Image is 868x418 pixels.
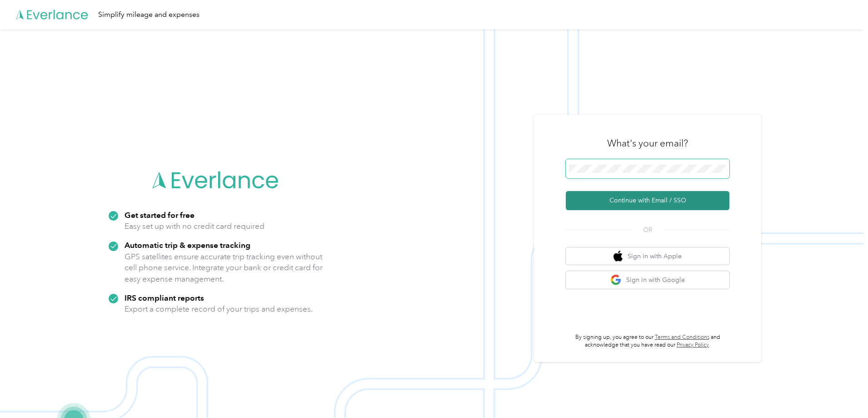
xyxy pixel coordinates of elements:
[125,303,313,315] p: Export a complete record of your trips and expenses.
[566,247,729,265] button: apple logoSign in with Apple
[566,191,729,210] button: Continue with Email / SSO
[125,210,195,220] strong: Get started for free
[610,274,622,286] img: google logo
[125,293,204,302] strong: IRS compliant reports
[677,342,709,348] a: Privacy Policy
[98,9,200,20] div: Simplify mileage and expenses
[566,333,729,349] p: By signing up, you agree to our and acknowledge that you have read our .
[566,271,729,289] button: google logoSign in with Google
[614,251,623,262] img: apple logo
[632,225,663,235] span: OR
[607,137,688,150] h3: What's your email?
[125,240,250,250] strong: Automatic trip & expense tracking
[125,251,323,285] p: GPS satellites ensure accurate trip tracking even without cell phone service. Integrate your bank...
[655,334,709,341] a: Terms and Conditions
[125,221,264,232] p: Easy set up with no credit card required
